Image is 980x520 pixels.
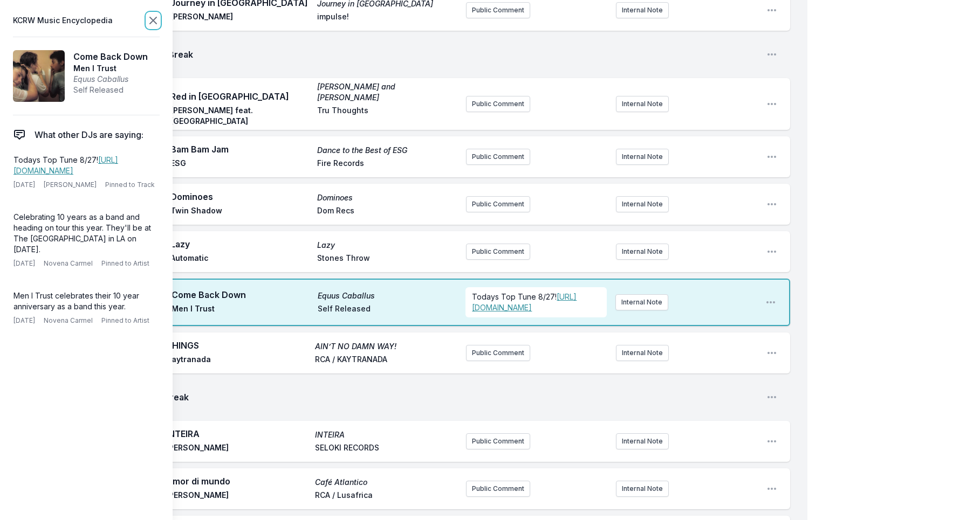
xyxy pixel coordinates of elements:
[13,155,155,176] p: Todays Top Tune 8/27!
[616,96,669,112] button: Internal Note
[166,339,309,352] span: THINGS
[317,192,457,203] span: Dominoes
[766,49,777,60] button: Open playlist item options
[13,50,65,102] img: Equus Caballus
[13,259,35,268] span: [DATE]
[317,105,457,127] span: Tru Thoughts
[315,477,457,488] span: Café Atlantico
[44,316,93,325] span: Novena Carmel
[766,392,777,403] button: Open playlist item options
[170,158,311,171] span: ESG
[616,244,669,260] button: Internal Note
[13,13,113,28] span: KCRW Music Encyclopedia
[466,345,530,361] button: Public Comment
[317,145,457,156] span: Dance to the Best of ESG
[315,442,457,455] span: SELOKI RECORDS
[616,149,669,165] button: Internal Note
[766,348,777,358] button: Open playlist item options
[172,288,311,301] span: Come Back Down
[317,81,457,103] span: [PERSON_NAME] and [PERSON_NAME]
[166,427,309,440] span: INTEIRA
[766,436,777,447] button: Open playlist item options
[616,345,669,361] button: Internal Note
[317,11,457,24] span: impulse!
[73,85,148,95] span: Self Released
[73,50,148,63] span: Come Back Down
[13,316,35,325] span: [DATE]
[170,105,311,127] span: [PERSON_NAME] feat. [GEOGRAPHIC_DATA]
[616,481,669,497] button: Internal Note
[766,246,777,257] button: Open playlist item options
[616,196,669,212] button: Internal Note
[766,483,777,494] button: Open playlist item options
[466,2,530,18] button: Public Comment
[766,5,777,16] button: Open playlist item options
[170,253,311,266] span: Automatic
[317,240,457,251] span: Lazy
[766,199,777,210] button: Open playlist item options
[35,128,143,141] span: What other DJs are saying:
[317,205,457,218] span: Dom Recs
[168,48,758,61] span: Break
[170,143,311,156] span: Bam Bam Jam
[317,158,457,171] span: Fire Records
[44,181,97,189] span: [PERSON_NAME]
[13,290,155,312] p: Men I Trust celebrates their 10 year anniversary as a band this year.
[472,292,557,301] span: Todays Top Tune 8/27!
[101,259,149,268] span: Pinned to Artist
[318,290,457,301] span: Equus Caballus
[466,481,530,497] button: Public Comment
[166,354,309,367] span: Kaytranada
[315,490,457,503] span: RCA / Lusafrica
[170,238,311,251] span: Lazy
[73,74,148,85] span: Equus Caballus
[765,297,776,308] button: Open playlist item options
[73,63,148,74] span: Men I Trust
[766,151,777,162] button: Open playlist item options
[164,391,758,404] span: Break
[101,316,149,325] span: Pinned to Artist
[172,303,311,316] span: Men I Trust
[170,90,311,103] span: Red in [GEOGRAPHIC_DATA]
[766,99,777,109] button: Open playlist item options
[616,2,669,18] button: Internal Note
[466,149,530,165] button: Public Comment
[13,212,155,255] p: Celebrating 10 years as a band and heading on tour this year. They'll be at The [GEOGRAPHIC_DATA]...
[616,433,669,449] button: Internal Note
[466,96,530,112] button: Public Comment
[466,196,530,212] button: Public Comment
[166,442,309,455] span: [PERSON_NAME]
[315,341,457,352] span: AIN’T NO DAMN WAY!
[170,11,311,24] span: [PERSON_NAME]
[170,205,311,218] span: Twin Shadow
[170,190,311,203] span: Dominoes
[318,303,457,316] span: Self Released
[166,475,309,488] span: Amor di mundo
[105,181,155,189] span: Pinned to Track
[315,429,457,440] span: INTEIRA
[166,490,309,503] span: [PERSON_NAME]
[44,259,93,268] span: Novena Carmel
[315,354,457,367] span: RCA / KAYTRANADA
[615,294,668,310] button: Internal Note
[13,181,35,189] span: [DATE]
[466,244,530,260] button: Public Comment
[466,433,530,449] button: Public Comment
[317,253,457,266] span: Stones Throw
